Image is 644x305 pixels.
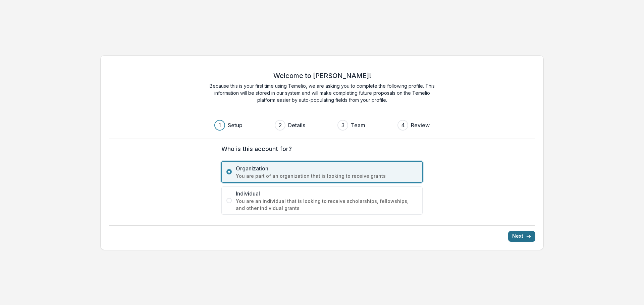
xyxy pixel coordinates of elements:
label: Who is this account for? [221,144,419,153]
h2: Welcome to [PERSON_NAME]! [273,72,371,80]
button: Next [508,231,535,242]
p: Because this is your first time using Temelio, we are asking you to complete the following profil... [205,82,439,103]
h3: Setup [228,121,243,129]
span: You are part of an organization that is looking to receive grants [236,172,418,179]
h3: Details [288,121,305,129]
span: You are an individual that is looking to receive scholarships, fellowships, and other individual ... [236,198,418,212]
h3: Review [411,121,430,129]
div: 1 [219,121,221,129]
div: Progress [214,120,430,131]
span: Individual [236,189,418,198]
div: 3 [341,121,344,129]
h3: Team [351,121,365,129]
div: 2 [279,121,282,129]
div: 4 [401,121,405,129]
span: Organization [236,164,418,172]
